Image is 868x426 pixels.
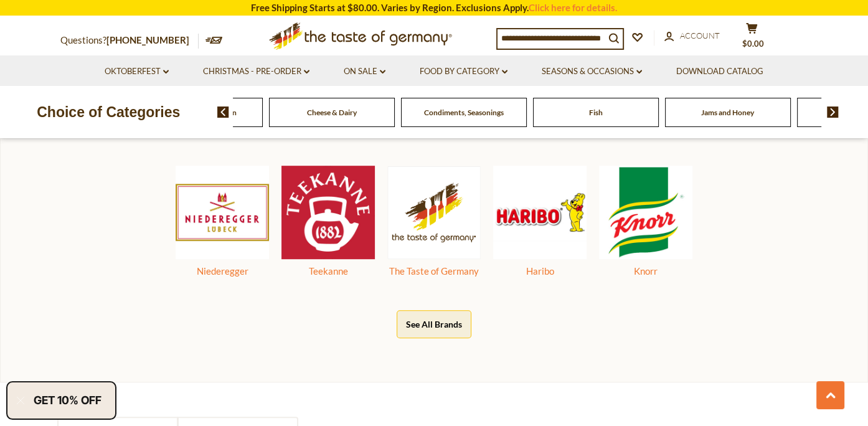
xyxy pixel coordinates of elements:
button: See All Brands [397,310,471,338]
a: Jams and Honey [701,108,754,117]
div: Teekanne [281,263,375,279]
div: Niederegger [176,263,269,279]
img: Teekanne [281,166,375,259]
a: Niederegger [176,250,269,279]
img: Haribo [493,166,587,259]
a: Download Catalog [676,65,763,78]
a: Haribo [493,250,587,279]
img: The Taste of Germany [387,166,481,259]
a: Click here for details. [529,2,617,13]
a: Christmas - PRE-ORDER [203,65,309,78]
a: Knorr [599,250,692,279]
a: The Taste of Germany [387,250,481,279]
a: On Sale [344,65,385,78]
img: next arrow [827,107,839,118]
a: [PHONE_NUMBER] [106,34,189,45]
div: Knorr [599,263,692,279]
p: Questions? [60,32,199,49]
img: Knorr [599,166,692,259]
a: Account [664,29,720,43]
a: Seasons & Occasions [542,65,642,78]
a: Fish [589,108,603,117]
span: $0.00 [742,39,764,49]
img: Niederegger [176,166,269,259]
div: The Taste of Germany [387,263,481,279]
a: Condiments, Seasonings [424,108,504,117]
a: Cheese & Dairy [307,108,357,117]
span: Account [680,31,720,40]
a: Teekanne [281,250,375,279]
a: Oktoberfest [105,65,169,78]
button: $0.00 [733,22,770,54]
a: Food By Category [420,65,507,78]
img: previous arrow [217,107,229,118]
div: Haribo [493,263,587,279]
